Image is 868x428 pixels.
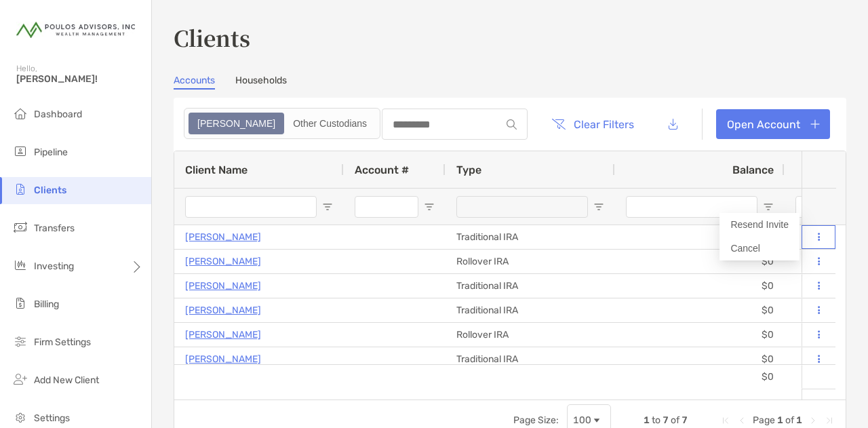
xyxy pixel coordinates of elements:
[446,323,615,347] div: Rollover IRA
[185,277,261,294] a: [PERSON_NAME]
[16,5,135,54] img: Zoe Logo
[824,415,835,426] div: Last Page
[355,196,418,218] input: Account # Filter Input
[736,415,747,426] div: Previous Page
[34,374,99,386] span: Add New Client
[732,163,774,176] span: Balance
[185,163,248,176] span: Client Name
[424,201,435,212] button: Open Filter Menu
[682,414,688,426] span: 7
[12,409,28,425] img: settings icon
[615,274,785,298] div: $0
[777,414,783,426] span: 1
[235,75,287,90] a: Households
[513,414,559,426] div: Page Size:
[12,181,28,197] img: clients icon
[174,75,215,90] a: Accounts
[12,295,28,311] img: billing icon
[174,22,846,53] h3: Clients
[12,219,28,235] img: transfers icon
[785,414,794,426] span: of
[322,201,333,212] button: Open Filter Menu
[663,414,669,426] span: 7
[615,347,785,371] div: $0
[355,163,409,176] span: Account #
[12,257,28,273] img: investing icon
[12,333,28,349] img: firm-settings icon
[34,298,59,310] span: Billing
[671,414,679,426] span: of
[34,109,82,120] span: Dashboard
[12,143,28,159] img: pipeline icon
[644,414,650,426] span: 1
[185,326,261,343] a: [PERSON_NAME]
[615,365,785,389] div: $0
[185,351,261,368] a: [PERSON_NAME]
[190,114,283,133] div: Zoe
[753,414,775,426] span: Page
[720,415,731,426] div: First Page
[763,201,774,212] button: Open Filter Menu
[446,298,615,322] div: Traditional IRA
[34,147,68,158] span: Pipeline
[446,347,615,371] div: Traditional IRA
[34,260,74,272] span: Investing
[12,371,28,387] img: add_new_client icon
[719,237,800,260] button: Cancel
[796,414,802,426] span: 1
[34,222,75,234] span: Transfers
[446,250,615,273] div: Rollover IRA
[446,225,615,249] div: Traditional IRA
[719,213,800,237] button: Resend Invite
[615,323,785,347] div: $0
[716,109,830,139] a: Open Account
[615,250,785,273] div: $0
[185,229,261,246] a: [PERSON_NAME]
[626,196,757,218] input: Balance Filter Input
[285,114,374,133] div: Other Custodians
[615,298,785,322] div: $0
[808,415,818,426] div: Next Page
[573,414,591,426] div: 100
[541,109,644,139] button: Clear Filters
[12,105,28,121] img: dashboard icon
[446,274,615,298] div: Traditional IRA
[16,73,143,85] span: [PERSON_NAME]!
[185,196,317,218] input: Client Name Filter Input
[652,414,660,426] span: to
[185,302,261,319] a: [PERSON_NAME]
[34,336,91,348] span: Firm Settings
[456,163,481,176] span: Type
[615,225,785,249] div: $0
[507,119,517,130] img: input icon
[34,412,70,424] span: Settings
[185,253,261,270] a: [PERSON_NAME]
[34,184,66,196] span: Clients
[593,201,604,212] button: Open Filter Menu
[184,108,380,139] div: segmented control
